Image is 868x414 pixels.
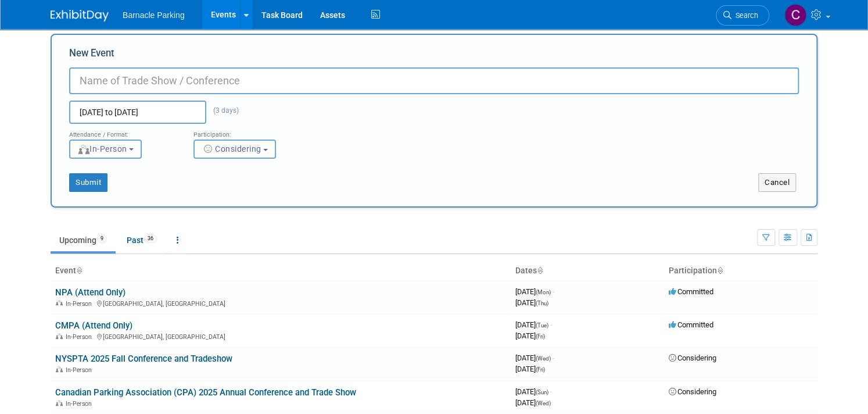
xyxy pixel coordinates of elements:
[669,387,716,396] span: Considering
[515,298,548,307] span: [DATE]
[664,261,817,281] th: Participation
[536,322,548,329] span: (Tue)
[536,400,551,406] span: (Wed)
[758,173,796,192] button: Cancel
[511,261,664,281] th: Dates
[536,300,548,306] span: (Thu)
[193,124,300,139] div: Participation:
[731,11,758,20] span: Search
[56,333,63,339] img: In-Person Event
[76,266,82,275] a: Sort by Event Name
[550,320,552,329] span: -
[553,354,554,362] span: -
[51,10,109,22] img: ExhibitDay
[55,354,232,364] a: NYSPTA 2025 Fall Conference and Tradeshow
[536,389,548,395] span: (Sun)
[55,387,356,398] a: Canadian Parking Association (CPA) 2025 Annual Conference and Trade Show
[55,331,506,341] div: [GEOGRAPHIC_DATA], [GEOGRAPHIC_DATA]
[716,5,769,26] a: Search
[537,266,543,275] a: Sort by Start Date
[669,354,716,362] span: Considering
[550,387,552,396] span: -
[69,124,176,139] div: Attendance / Format:
[69,173,107,192] button: Submit
[536,366,545,373] span: (Fri)
[55,287,125,298] a: NPA (Attend Only)
[69,101,206,124] input: Start Date - End Date
[515,320,552,329] span: [DATE]
[515,365,545,373] span: [DATE]
[206,106,239,115] span: (3 days)
[69,140,142,159] button: In-Person
[56,366,63,372] img: In-Person Event
[144,234,157,243] span: 36
[97,234,107,243] span: 9
[515,398,551,407] span: [DATE]
[717,266,723,275] a: Sort by Participation Type
[515,354,554,362] span: [DATE]
[66,400,95,408] span: In-Person
[202,144,261,154] span: Considering
[69,47,114,65] label: New Event
[553,287,554,296] span: -
[515,387,552,396] span: [DATE]
[536,355,551,362] span: (Wed)
[56,300,63,306] img: In-Person Event
[515,287,554,296] span: [DATE]
[515,331,545,340] span: [DATE]
[66,366,95,374] span: In-Person
[66,300,95,308] span: In-Person
[69,67,799,94] input: Name of Trade Show / Conference
[55,298,506,308] div: [GEOGRAPHIC_DATA], [GEOGRAPHIC_DATA]
[784,4,806,26] img: Cara Murray
[56,400,63,406] img: In-Person Event
[55,320,132,331] a: CMPA (Attend Only)
[66,333,95,341] span: In-Person
[51,261,511,281] th: Event
[669,320,713,329] span: Committed
[118,229,166,251] a: Past36
[536,333,545,340] span: (Fri)
[193,140,276,159] button: Considering
[536,289,551,295] span: (Mon)
[51,229,116,251] a: Upcoming9
[123,10,185,20] span: Barnacle Parking
[77,144,127,154] span: In-Person
[669,287,713,296] span: Committed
